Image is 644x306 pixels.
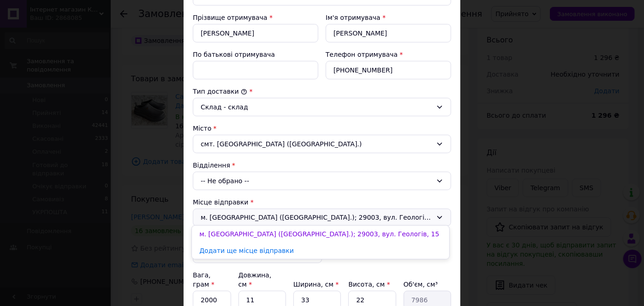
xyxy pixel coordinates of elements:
div: Місце відправки [193,198,451,207]
label: Довжина, см [239,271,272,288]
a: Додати ще місце відправки [192,242,449,259]
label: Телефон отримувача [326,51,398,58]
label: Висота, см [348,281,390,288]
label: Вага, грам [193,271,215,288]
div: Місто [193,124,451,133]
label: Прізвище отримувача [193,14,268,21]
label: Ім'я отримувача [326,14,381,21]
input: +380 [326,61,451,79]
span: м. [GEOGRAPHIC_DATA] ([GEOGRAPHIC_DATA].); 29003, вул. Геологів, 15 [201,213,432,222]
div: Об'єм, см³ [404,280,451,289]
label: По батькові отримувача [193,51,275,58]
li: м. [GEOGRAPHIC_DATA] ([GEOGRAPHIC_DATA].); 29003, вул. Геологів, 15 [192,226,449,242]
div: смт. [GEOGRAPHIC_DATA] ([GEOGRAPHIC_DATA].) [193,135,451,153]
div: Тип доставки [193,87,451,96]
label: Ширина, см [293,281,339,288]
div: Склад - склад [201,102,432,112]
div: Відділення [193,161,451,170]
div: -- Не обрано -- [193,172,451,190]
